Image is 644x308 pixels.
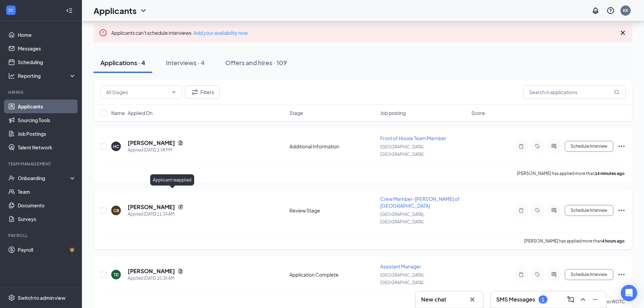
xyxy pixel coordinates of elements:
[18,185,76,199] a: Team
[8,233,75,238] div: Payroll
[8,161,75,167] div: Team Management
[66,7,73,14] svg: Collapse
[289,109,303,116] span: Stage
[517,144,525,149] svg: Note
[128,267,175,275] h5: [PERSON_NAME]
[617,142,626,150] svg: Ellipses
[111,109,153,116] span: Name · Applied On
[178,204,183,210] svg: Reapply
[166,58,205,67] div: Interviews · 4
[617,206,626,215] svg: Ellipses
[171,89,176,95] svg: ChevronDown
[289,143,376,150] div: Additional Information
[524,238,626,244] p: [PERSON_NAME] has applied more than .
[517,208,525,213] svg: Note
[380,144,425,157] span: [GEOGRAPHIC_DATA], [GEOGRAPHIC_DATA]
[517,272,525,277] svg: Note
[128,139,175,147] h5: [PERSON_NAME]
[550,144,558,149] svg: ActiveChat
[106,88,168,96] input: All Stages
[8,72,15,79] svg: Analysis
[18,212,76,226] a: Surveys
[114,272,119,278] div: TD
[523,85,626,99] input: Search in applications
[421,296,446,303] h3: New chat
[128,211,183,218] div: Applied [DATE] 11:34 AM
[590,294,601,305] button: Minimize
[380,273,425,285] span: [GEOGRAPHIC_DATA], [GEOGRAPHIC_DATA]
[191,88,199,96] svg: Filter
[225,58,287,67] div: Offers and hires · 109
[619,29,627,37] svg: Cross
[113,208,119,214] div: CB
[18,141,76,154] a: Talent Network
[614,89,619,95] svg: MagnifyingGlass
[113,144,119,149] div: HC
[100,58,145,67] div: Applications · 4
[565,141,613,152] button: Schedule Interview
[565,294,576,305] button: ComposeMessage
[595,171,625,176] b: 14 minutes ago
[533,144,542,149] svg: Tag
[139,6,147,15] svg: ChevronDown
[8,89,75,95] div: Hiring
[8,294,15,301] svg: Settings
[178,268,183,274] svg: Document
[289,271,376,278] div: Application Complete
[496,296,535,303] h3: SMS Messages
[380,196,460,209] span: Crew Member-[PERSON_NAME] of [GEOGRAPHIC_DATA]
[471,109,485,116] span: Score
[18,72,76,79] div: Reporting
[565,269,613,280] button: Schedule Interview
[380,263,421,269] span: Assistant Manager
[150,174,194,186] div: Applicant reapplied
[623,8,628,13] div: KK
[18,55,76,69] a: Scheduling
[128,147,183,153] div: Applied [DATE] 2:58 PM
[111,30,248,36] span: Applicants can't schedule interviews.
[621,285,637,301] div: Open Intercom Messenger
[94,5,137,16] h1: Applicants
[467,294,478,305] button: Cross
[602,238,625,244] b: 4 hours ago
[18,28,76,42] a: Home
[178,140,183,146] svg: Document
[185,85,220,99] button: Filter Filters
[550,272,558,277] svg: ActiveChat
[99,29,107,37] svg: Error
[533,272,542,277] svg: Tag
[18,175,70,181] div: Onboarding
[577,294,588,305] button: ChevronUp
[517,171,626,176] p: [PERSON_NAME] has applied more than .
[18,243,76,256] a: PayrollCrown
[567,295,575,304] svg: ComposeMessage
[289,207,376,214] div: Review Stage
[468,295,476,304] svg: Cross
[18,113,76,127] a: Sourcing Tools
[128,275,183,282] div: Applied [DATE] 10:36 AM
[8,175,15,181] svg: UserCheck
[18,294,66,301] div: Switch to admin view
[380,212,425,224] span: [GEOGRAPHIC_DATA], [GEOGRAPHIC_DATA]
[550,208,558,213] svg: ActiveChat
[380,135,446,141] span: Front of House Team Member
[18,100,76,113] a: Applicants
[380,109,406,116] span: Job posting
[533,208,542,213] svg: Tag
[542,297,544,303] div: 1
[18,127,76,141] a: Job Postings
[18,199,76,212] a: Documents
[8,7,14,14] svg: WorkstreamLogo
[606,6,615,15] svg: QuestionInfo
[128,203,175,211] h5: [PERSON_NAME]
[194,30,248,36] a: Add your availability now
[617,270,626,279] svg: Ellipses
[579,295,587,304] svg: ChevronUp
[591,295,599,304] svg: Minimize
[565,205,613,216] button: Schedule Interview
[591,6,600,15] svg: Notifications
[18,42,76,55] a: Messages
